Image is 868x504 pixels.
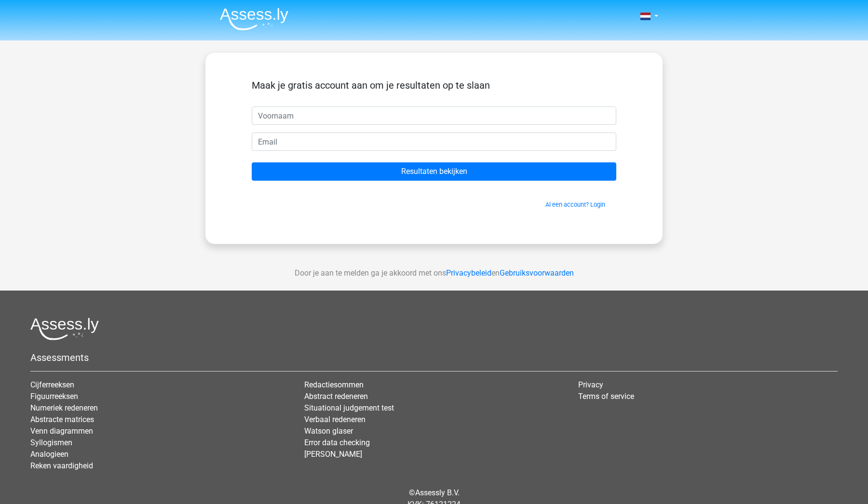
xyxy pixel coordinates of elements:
input: Voornaam [252,106,616,125]
h5: Assessments [30,352,838,363]
a: Privacybeleid [446,268,491,278]
a: Redactiesommen [304,380,364,389]
a: Watson glaser [304,426,353,436]
a: Numeriek redeneren [30,403,98,412]
a: Syllogismen [30,438,72,447]
a: Privacy [578,380,603,389]
a: Verbaal redeneren [304,415,366,424]
a: Terms of service [578,392,634,401]
input: Resultaten bekijken [252,162,616,181]
a: Abstract redeneren [304,392,368,401]
img: Assessly logo [30,318,99,340]
a: Reken vaardigheid [30,461,93,470]
h5: Maak je gratis account aan om je resultaten op te slaan [252,80,616,91]
a: Gebruiksvoorwaarden [500,268,574,278]
a: Al een account? Login [545,201,605,208]
a: Analogieen [30,450,68,459]
a: [PERSON_NAME] [304,450,362,459]
a: Error data checking [304,438,370,447]
a: Figuurreeksen [30,392,78,401]
a: Venn diagrammen [30,426,93,436]
input: Email [252,133,616,151]
a: Cijferreeksen [30,380,74,389]
a: Situational judgement test [304,403,394,412]
img: Assessly [220,8,288,30]
a: Abstracte matrices [30,415,94,424]
a: Assessly B.V. [415,488,460,497]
